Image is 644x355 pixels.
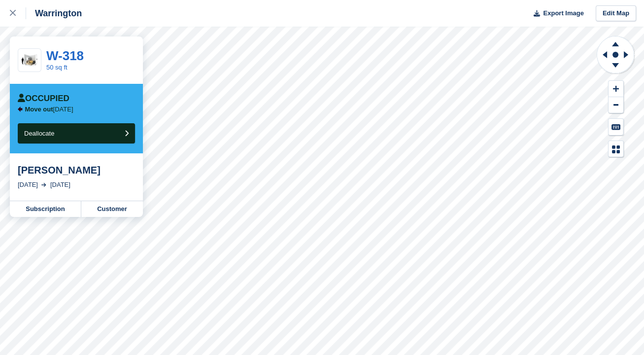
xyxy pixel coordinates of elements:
img: arrow-right-light-icn-cde0832a797a2874e46488d9cf13f60e5c3a73dbe684e267c42b8395dfbc2abf.svg [41,183,46,187]
span: Move out [25,106,53,113]
a: Customer [81,201,143,217]
div: [DATE] [50,180,70,190]
button: Map Legend [609,141,623,157]
div: Warrington [26,7,82,19]
button: Zoom In [609,81,623,97]
img: arrow-left-icn-90495f2de72eb5bd0bd1c3c35deca35cc13f817d75bef06ecd7c0b315636ce7e.svg [18,106,23,112]
a: 50 sq ft [46,64,68,71]
img: 50.jpg [18,52,41,69]
button: Deallocate [18,123,135,143]
button: Export Image [528,5,584,22]
span: Deallocate [24,130,54,137]
a: W-318 [46,48,84,63]
button: Zoom Out [609,97,623,113]
div: Occupied [18,94,69,104]
div: [PERSON_NAME] [18,164,135,176]
span: Export Image [543,8,583,18]
p: [DATE] [25,106,73,113]
div: [DATE] [18,180,38,190]
a: Edit Map [596,5,636,22]
button: Keyboard Shortcuts [609,119,623,135]
a: Subscription [10,201,81,217]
